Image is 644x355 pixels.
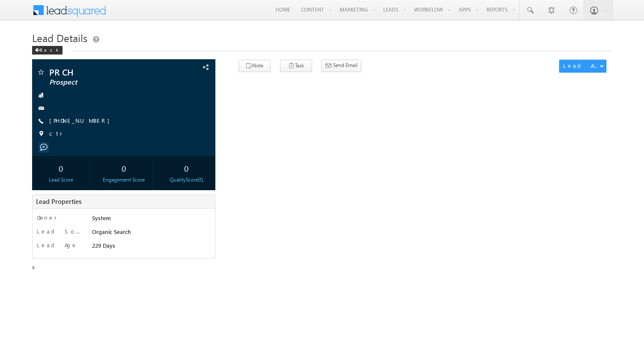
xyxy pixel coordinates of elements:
span: ctr [49,130,63,138]
div: 0 [34,160,87,176]
div: 0 [160,160,213,176]
div: Lead Actions [563,62,599,70]
span: Lead Details [32,31,87,45]
div: Back [32,46,63,55]
div: 0 [97,160,150,176]
span: Send Email [333,61,358,69]
label: Lead Source [37,228,80,235]
span: [PHONE_NUMBER] [49,117,114,125]
label: Owner [37,214,57,221]
button: Task [280,60,312,72]
span: x [32,263,36,270]
span: Lead Properties [36,197,81,206]
label: Lead Age [37,241,78,249]
div: Lead Score [34,176,87,184]
button: Send Email [321,60,361,72]
div: QualityScore01 [160,176,213,184]
button: Lead Actions [559,60,606,73]
div: System [90,214,208,226]
span: Prospect [49,78,163,87]
div: 229 Days [90,241,208,253]
div: Organic Search [90,228,208,240]
span: PR CH [49,68,163,76]
a: Back [32,46,67,53]
div: Engagement Score [97,176,150,184]
button: Note [239,60,271,72]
